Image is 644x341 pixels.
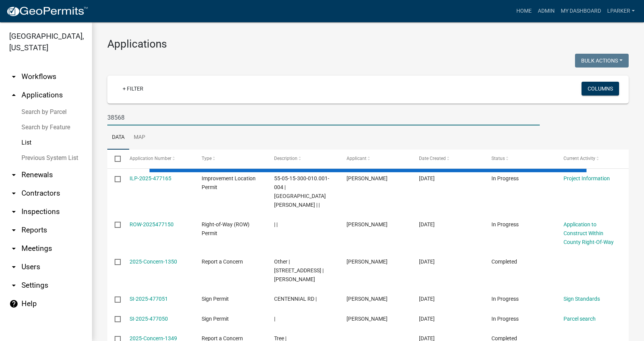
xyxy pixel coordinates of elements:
[419,259,435,265] span: 09/11/2025
[604,4,638,18] a: lparker
[9,207,18,216] i: arrow_drop_down
[107,110,540,125] input: Search for applications
[347,259,388,265] span: Charlie Wilson
[202,156,212,161] span: Type
[347,221,388,227] span: Autumn Yang
[274,259,324,282] span: Other | 7761 Baltimore Rd | Claudia Hayes
[9,170,18,180] i: arrow_drop_down
[563,156,595,161] span: Current Activity
[130,156,171,161] span: Application Number
[419,316,435,322] span: 09/11/2025
[412,150,484,168] datatable-header-cell: Date Created
[9,299,18,308] i: help
[130,175,171,181] a: ILP-2025-477165
[202,296,229,302] span: Sign Permit
[582,82,619,96] button: Columns
[9,262,18,272] i: arrow_drop_down
[9,226,18,235] i: arrow_drop_down
[491,175,519,181] span: In Progress
[129,125,150,150] a: Map
[491,221,519,227] span: In Progress
[107,150,122,168] datatable-header-cell: Select
[347,175,388,181] span: Tiffany Inglert
[122,150,194,168] datatable-header-cell: Application Number
[9,91,18,100] i: arrow_drop_up
[419,221,435,227] span: 09/11/2025
[9,281,18,290] i: arrow_drop_down
[130,296,168,302] a: SI-2025-477051
[267,150,339,168] datatable-header-cell: Description
[491,296,519,302] span: In Progress
[491,259,517,265] span: Completed
[202,175,256,190] span: Improvement Location Permit
[130,316,168,322] a: SI-2025-477050
[9,189,18,198] i: arrow_drop_down
[575,54,629,68] button: Bulk Actions
[274,221,278,227] span: | |
[274,175,329,208] span: 55-05-15-300-010.001-004 | N ROMINE RD | |
[535,4,558,18] a: Admin
[491,156,505,161] span: Status
[202,316,229,322] span: Sign Permit
[274,316,275,322] span: |
[491,316,519,322] span: In Progress
[563,296,600,302] a: Sign Standards
[563,316,596,322] a: Parcel search
[558,4,604,18] a: My Dashboard
[202,221,250,236] span: Right-of-Way (ROW) Permit
[563,221,614,245] a: Application to Construct Within County Right-Of-Way
[194,150,267,168] datatable-header-cell: Type
[347,296,388,302] span: Lori Kelleher
[107,38,629,51] h3: Applications
[9,72,18,81] i: arrow_drop_down
[419,296,435,302] span: 09/11/2025
[130,221,174,227] a: ROW-2025477150
[347,316,388,322] span: Lori Kelleher
[419,156,446,161] span: Date Created
[202,259,243,265] span: Report a Concern
[117,82,149,96] a: + Filter
[130,259,177,265] a: 2025-Concern-1350
[274,296,317,302] span: CENTENNIAL RD |
[484,150,556,168] datatable-header-cell: Status
[107,125,129,150] a: Data
[563,175,610,181] a: Project Information
[556,150,629,168] datatable-header-cell: Current Activity
[513,4,535,18] a: Home
[274,156,297,161] span: Description
[9,244,18,253] i: arrow_drop_down
[339,150,412,168] datatable-header-cell: Applicant
[347,156,366,161] span: Applicant
[419,175,435,181] span: 09/11/2025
